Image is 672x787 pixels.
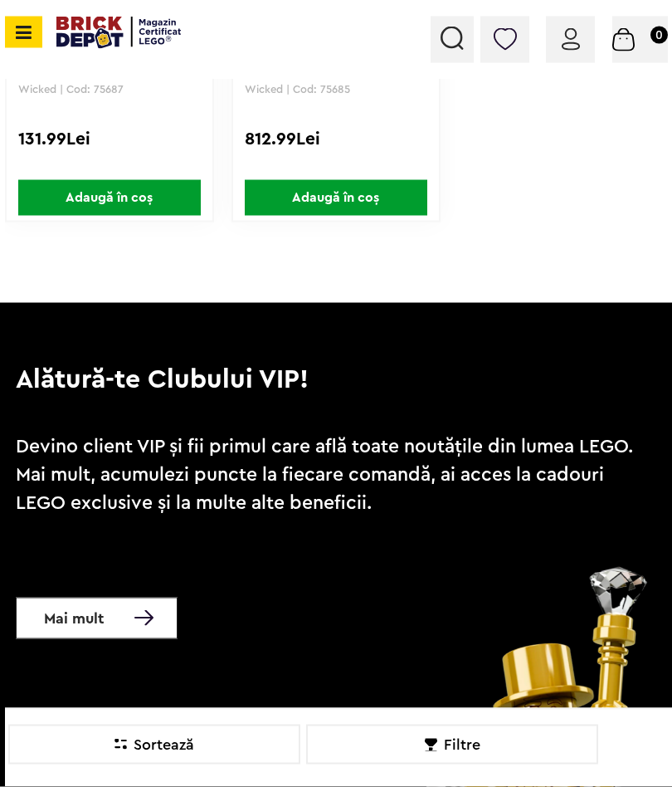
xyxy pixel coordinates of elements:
[134,610,153,626] img: Mai multe informatii
[16,598,178,639] a: Mai mult
[44,610,104,627] span: Mai mult
[245,180,427,216] span: Adaugă în coș
[245,129,427,159] div: 812.99Lei
[16,433,638,517] p: Devino client VIP și fii primul care află toate noutățile din lumea LEGO. Mai mult, acumulezi pun...
[306,725,598,765] div: Filtre
[233,180,439,216] a: Adaugă în coș
[7,180,212,216] a: Adaugă în coș
[8,725,300,765] div: Sortează
[18,129,201,159] div: 131.99Lei
[650,27,668,44] small: 0
[245,83,427,95] p: Wicked | Cod: 75685
[18,83,201,95] p: Wicked | Cod: 75687
[18,180,201,216] span: Adaugă în coș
